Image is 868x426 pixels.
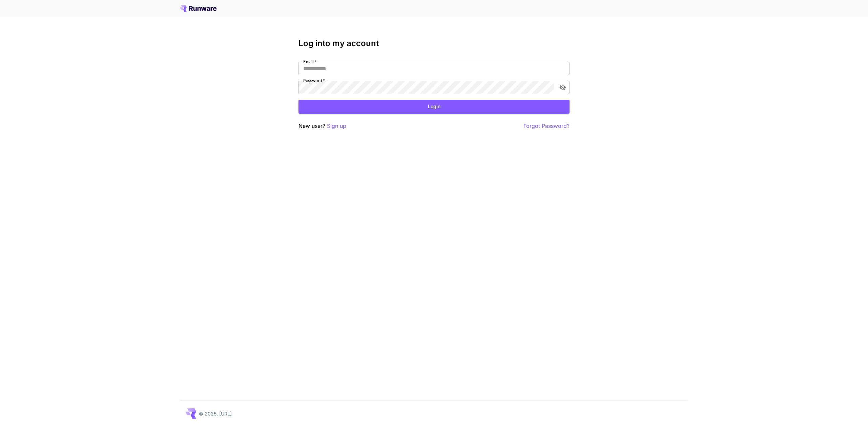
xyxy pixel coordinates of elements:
[298,122,346,130] p: New user?
[303,59,316,64] label: Email
[557,81,569,94] button: toggle password visibility
[303,78,325,83] label: Password
[523,122,570,130] button: Forgot Password?
[199,410,232,417] p: © 2025, [URL]
[327,122,346,130] button: Sign up
[298,100,570,114] button: Login
[298,39,570,48] h3: Log into my account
